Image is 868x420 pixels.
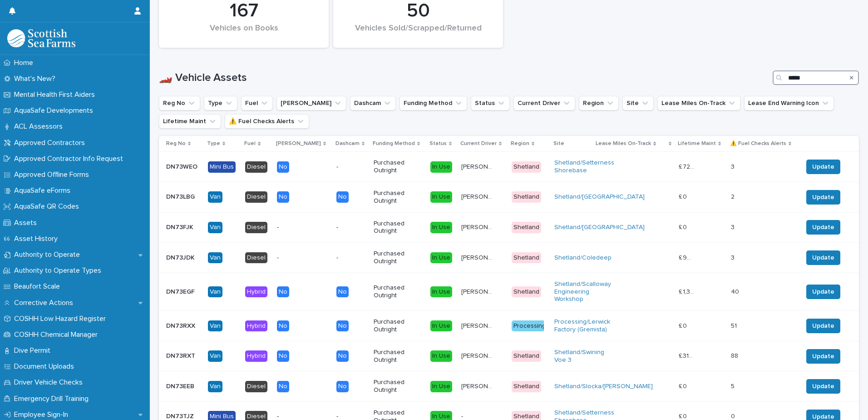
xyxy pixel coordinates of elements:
p: £ 1,339.00 [679,286,697,296]
span: Update [812,253,834,262]
button: Update [806,220,840,235]
tr: DN73EEBDN73EEB VanDieselNoNoPurchased OutrightIn Use[PERSON_NAME][PERSON_NAME] ShetlandShetland/S... [159,371,859,402]
tr: DN73WEODN73WEO Mini BusDieselNo-Purchased OutrightIn Use[PERSON_NAME], [PERSON_NAME] , [PERSON_NA... [159,152,859,182]
p: Site [553,139,564,149]
div: In Use [430,320,452,332]
p: Document Uploads [10,362,81,371]
p: Purchased Outright [374,220,406,235]
div: No [277,320,289,332]
a: Shetland/Slocka/[PERSON_NAME] [554,383,653,390]
p: 51 [731,320,739,330]
button: Lifetime Maint [159,114,221,129]
div: No [336,191,349,203]
p: Kimberley Izdebski [461,381,495,390]
div: No [277,191,289,203]
p: Authority to Operate [10,250,87,259]
p: Grant Masson [461,286,495,296]
p: Asset History [10,235,65,243]
button: Dashcam [350,96,396,110]
tr: DN73EGFDN73EGF VanHybridNoNoPurchased OutrightIn Use[PERSON_NAME][PERSON_NAME] ShetlandShetland/S... [159,273,859,310]
p: Reg No [166,139,186,149]
p: 3 [731,161,736,171]
p: £ 72.00 [679,161,697,171]
tr: DN73JDKDN73JDK VanDiesel--Purchased OutrightIn Use[PERSON_NAME][PERSON_NAME] ShetlandShetland/Col... [159,243,859,273]
p: Current Driver [460,139,497,149]
div: Diesel [245,191,267,203]
p: DN73EGF [166,286,197,296]
p: Laurie Manson [461,252,495,262]
p: Funding Method [373,139,415,149]
p: DN73WEO [166,161,199,171]
div: Processing [512,320,547,332]
p: Approved Offline Forms [10,170,96,179]
div: Shetland [512,161,541,173]
button: ⚠️ Fuel Checks Alerts [225,114,309,129]
p: 5 [731,381,736,390]
button: Current Driver [513,96,575,110]
a: Shetland/[GEOGRAPHIC_DATA] [554,193,645,201]
p: Craig Robertson, Michael Ruddick [461,222,495,231]
div: Vehicles on Books [174,24,313,43]
div: Mini Bus [208,161,236,173]
span: Update [812,193,834,202]
div: No [277,350,289,362]
p: David Geddes [461,191,495,201]
p: 88 [731,350,740,360]
p: Purchased Outright [374,318,406,334]
p: Beaufort Scale [10,282,67,291]
p: AquaSafe eForms [10,186,78,195]
input: Search [773,70,859,85]
div: Van [208,320,222,332]
p: DN73FJK [166,222,195,231]
p: - [277,254,309,262]
button: Update [806,319,840,333]
a: Shetland/Setterness Shorebase [554,159,614,175]
a: Shetland/Scalloway Engineering Workshop [554,280,611,303]
span: Update [812,287,834,296]
p: DN73RXX [166,320,197,330]
div: Shetland [512,350,541,362]
div: Van [208,252,222,264]
div: In Use [430,191,452,203]
div: Hybrid [245,320,267,332]
button: Reg No [159,96,200,110]
p: Home [10,59,40,67]
div: In Use [430,252,452,264]
p: Mental Health First Aiders [10,90,102,99]
div: In Use [430,222,452,233]
div: No [277,161,289,173]
a: Processing/Lerwick Factory (Gremista) [554,318,610,334]
div: Shetland [512,286,541,298]
button: Type [204,96,237,110]
p: Purchased Outright [374,190,406,205]
div: Hybrid [245,350,267,362]
a: Shetland/[GEOGRAPHIC_DATA] [554,224,645,231]
div: In Use [430,350,452,362]
p: Purchased Outright [374,284,406,300]
p: Emergency Drill Training [10,395,96,403]
p: Driver Vehicle Checks [10,378,90,387]
tr: DN73RXXDN73RXX VanHybridNoNoPurchased OutrightIn Use[PERSON_NAME][PERSON_NAME] ProcessingProcessi... [159,311,859,341]
button: Lease Miles On-Track [657,96,740,110]
p: Dashcam [335,139,360,149]
p: Authority to Operate Types [10,266,108,275]
tr: DN73FJKDN73FJK VanDiesel--Purchased OutrightIn Use[PERSON_NAME], [PERSON_NAME][PERSON_NAME], [PER... [159,212,859,243]
p: DN73EEB [166,381,196,390]
p: Matthew Dade, Liam Graham , Mark R Davies, Ben Morris [461,161,495,171]
span: Update [812,321,834,330]
p: 3 [731,252,736,262]
div: Diesel [245,381,267,392]
p: COSHH Chemical Manager [10,330,105,339]
h1: 🏎️ Vehicle Assets [159,71,769,85]
p: Corrective Actions [10,299,80,307]
button: Site [622,96,654,110]
p: ⚠️ Fuel Checks Alerts [730,139,786,149]
button: Update [806,160,840,174]
span: Update [812,382,834,391]
p: £ 318.00 [679,350,697,360]
p: Region [511,139,529,149]
div: Van [208,381,222,392]
p: DN73RXT [166,350,197,360]
p: Purchased Outright [374,159,406,175]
